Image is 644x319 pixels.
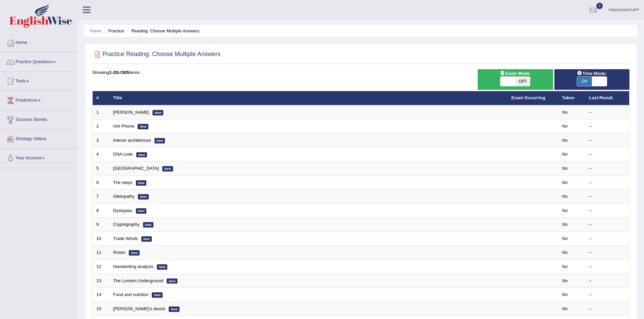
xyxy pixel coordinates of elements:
a: Interior architecture [113,138,151,143]
h2: Practice Reading: Choose Multiple Answers [92,49,220,59]
div: – [589,264,626,270]
em: New [136,208,147,214]
td: 12 [93,260,110,274]
td: 3 [93,133,110,148]
td: 8 [93,204,110,218]
em: New [157,264,168,270]
em: New [136,180,147,186]
a: Success Stories [0,110,77,127]
a: [PERSON_NAME]'s desire [113,306,166,311]
b: 305 [122,70,129,75]
em: No [562,292,568,297]
em: No [562,250,568,255]
td: 1 [93,105,110,119]
a: [GEOGRAPHIC_DATA] [113,166,159,171]
div: Showing of items. [92,69,629,76]
td: 11 [93,246,110,260]
em: New [136,152,147,158]
td: 5 [93,162,110,176]
div: – [589,151,626,158]
em: No [562,194,568,199]
em: New [169,307,180,312]
div: Show exams occurring in exams [478,69,553,90]
div: – [589,109,626,116]
td: 9 [93,218,110,232]
em: New [129,250,140,256]
em: No [562,306,568,311]
div: – [589,193,626,200]
em: No [562,124,568,129]
a: Trade Winds [113,236,138,241]
a: [PERSON_NAME] [113,110,149,115]
em: No [562,264,568,269]
a: The London Underground [113,278,164,283]
em: New [152,110,163,115]
div: – [589,180,626,186]
div: – [589,221,626,228]
a: Allelopathy [113,194,135,199]
em: New [162,166,173,171]
td: 7 [93,190,110,204]
a: Cryptography [113,222,140,227]
div: – [589,123,626,130]
a: Home [0,33,77,50]
span: 0 [596,3,603,9]
li: Reading: Choose Multiple Answers [125,28,199,34]
td: 10 [93,232,110,246]
em: New [167,278,177,284]
div: – [589,292,626,298]
a: Exam Occurring [511,95,545,100]
a: Your Account [0,149,77,166]
a: Practice Questions [0,53,77,70]
th: Taken [558,91,586,105]
em: No [562,166,568,171]
em: No [562,208,568,213]
a: Food and nutrition [113,292,149,297]
th: # [93,91,110,105]
span: Time Mode: [574,70,610,77]
a: Tests [0,72,77,89]
td: 15 [93,302,110,316]
em: No [562,152,568,157]
div: – [589,208,626,214]
a: Home [90,28,101,33]
li: Practice [102,28,124,34]
em: No [562,222,568,227]
span: Exam Mode: [497,70,533,77]
td: 14 [93,288,110,302]
em: New [152,292,163,298]
a: Handwriting analysis [113,264,153,269]
a: Roses [113,250,126,255]
div: – [589,137,626,144]
span: ON [577,77,592,86]
a: The steps [113,180,133,185]
div: – [589,165,626,172]
td: 2 [93,119,110,134]
em: New [154,138,165,143]
em: New [143,222,154,228]
td: 13 [93,274,110,288]
em: No [562,138,568,143]
span: OFF [515,77,530,86]
a: Predictions [0,91,77,108]
em: New [138,194,149,200]
b: 1-20 [109,70,118,75]
em: No [562,180,568,185]
th: Title [110,91,508,105]
a: Strategy Videos [0,130,77,147]
div: – [589,236,626,242]
em: No [562,278,568,283]
td: 6 [93,176,110,190]
td: 4 [93,148,110,162]
a: DNA code [113,152,133,157]
div: – [589,306,626,312]
a: Dystopias [113,208,133,213]
em: New [141,236,152,242]
em: No [562,110,568,115]
em: No [562,236,568,241]
div: – [589,249,626,256]
em: New [138,124,148,129]
a: HAI Phone [113,124,135,129]
div: – [589,278,626,284]
th: Last Result [586,91,629,105]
